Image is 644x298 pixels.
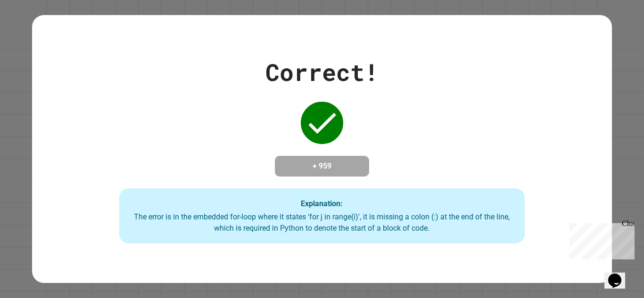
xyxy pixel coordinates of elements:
[265,55,379,90] div: Correct!
[301,199,343,208] strong: Explanation:
[566,219,635,259] iframe: chat widget
[284,161,360,172] h4: + 959
[604,260,635,289] iframe: chat widget
[129,211,516,234] div: The error is in the embedded for-loop where it states 'for j in range(i)', it is missing a colon ...
[4,4,65,60] div: Chat with us now!Close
